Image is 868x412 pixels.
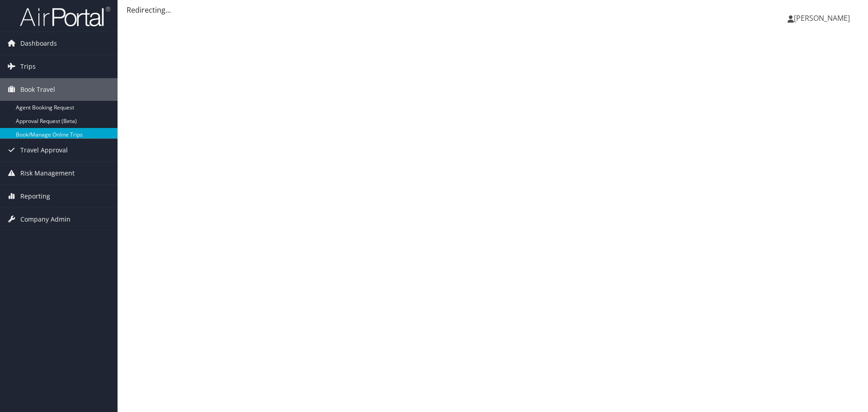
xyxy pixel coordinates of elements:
div: Redirecting... [127,5,859,15]
span: Reporting [20,185,50,208]
span: Dashboards [20,32,57,55]
span: Risk Management [20,162,75,185]
img: airportal-logo.png [20,6,110,27]
span: Travel Approval [20,139,68,161]
a: [PERSON_NAME] [788,5,859,32]
span: Trips [20,55,36,78]
span: Book Travel [20,78,55,101]
span: [PERSON_NAME] [794,13,850,23]
span: Company Admin [20,208,71,231]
